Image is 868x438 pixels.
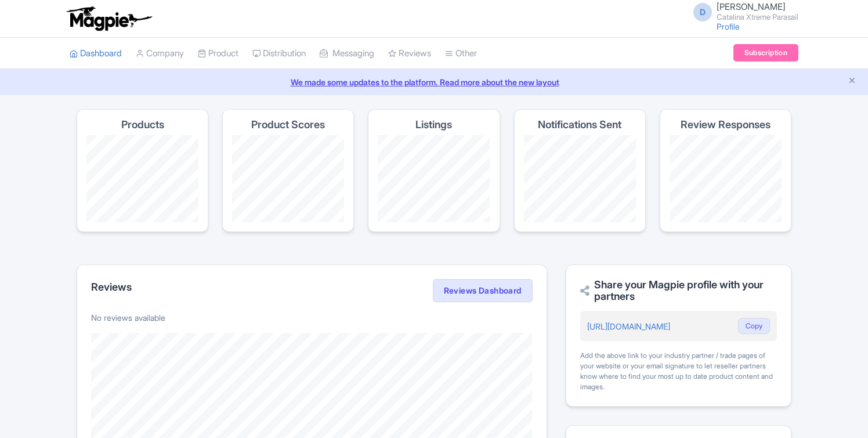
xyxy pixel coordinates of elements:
h4: Products [121,119,164,131]
a: Other [445,38,477,70]
a: Reviews [388,38,431,70]
a: [URL][DOMAIN_NAME] [587,321,670,331]
h4: Listings [415,119,452,131]
p: No reviews available [91,312,533,324]
a: We made some updates to the platform. Read more about the new layout [7,76,861,88]
img: logo-ab69f6fb50320c5b225c76a69d11143b.png [64,6,154,31]
span: [PERSON_NAME] [717,1,786,12]
small: Catalina Xtreme Parasail [717,13,798,21]
button: Copy [738,318,770,334]
a: Product [198,38,238,70]
h4: Product Scores [251,119,325,131]
a: Dashboard [70,38,122,70]
div: Add the above link to your industry partner / trade pages of your website or your email signature... [580,350,777,392]
a: Reviews Dashboard [433,279,533,302]
span: D [693,3,712,21]
h4: Notifications Sent [538,119,621,131]
h4: Review Responses [681,119,771,131]
a: Subscription [733,44,798,61]
a: Messaging [320,38,374,70]
button: Close announcement [848,75,856,88]
a: Company [136,38,184,70]
h2: Reviews [91,281,132,293]
a: Distribution [252,38,306,70]
a: D [PERSON_NAME] Catalina Xtreme Parasail [686,2,798,21]
h2: Share your Magpie profile with your partners [580,279,777,302]
a: Profile [717,21,740,31]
